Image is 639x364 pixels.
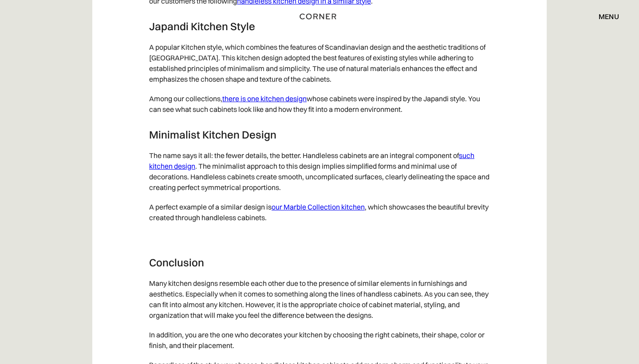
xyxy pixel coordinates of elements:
a: such kitchen design [149,151,474,170]
h3: Minimalist Kitchen Design [149,128,490,141]
p: In addition, you are the one who decorates your kitchen by choosing the right cabinets, their sha... [149,325,490,355]
a: home [292,11,347,22]
p: A popular Kitchen style, which combines the features of Scandinavian design and the aesthetic tra... [149,37,490,89]
p: Among our collections, whose cabinets were inspired by the Japandi style. You can see what such c... [149,89,490,119]
div: menu [590,9,619,24]
p: The name says it all: the fewer details, the better. Handleless cabinets are an integral componen... [149,146,490,197]
p: A perfect example of a similar design is , which showcases the beautiful brevity created through ... [149,197,490,227]
p: ‍ [149,227,490,247]
p: Many kitchen designs resemble each other due to the presence of similar elements in furnishings a... [149,273,490,325]
h3: Conclusion [149,256,490,269]
a: there is one kitchen design [222,94,307,103]
div: menu [599,13,619,20]
a: our Marble Collection kitchen [272,202,365,211]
